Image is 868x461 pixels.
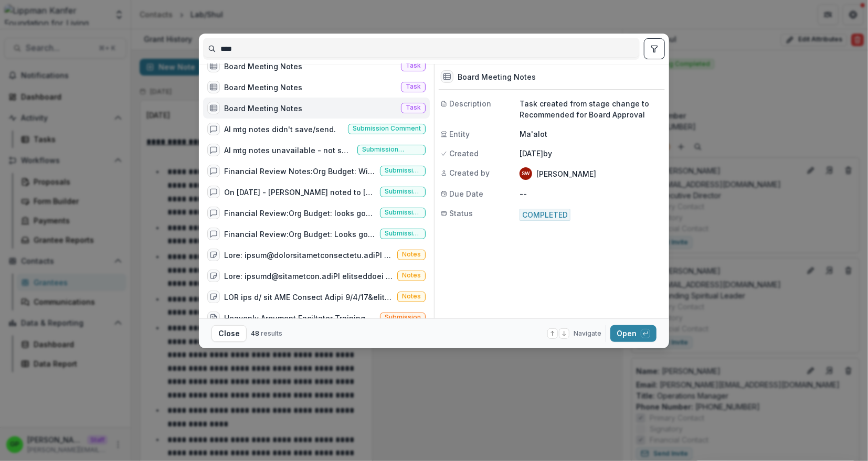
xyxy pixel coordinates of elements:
button: toggle filters [644,38,665,59]
span: Due Date [449,188,483,199]
span: Created [449,148,479,159]
div: Financial Review:Org Budget: Looks goodProj Budget: Looks good, note that the proj budget is $140... [224,229,376,240]
span: Entity [449,128,470,140]
p: -- [520,188,527,199]
div: On [DATE] - [PERSON_NAME] noted to [PERSON_NAME] via Teams:"Btw just spoke to [PERSON_NAME] at [G... [224,187,376,198]
p: [DATE] by [520,148,663,159]
div: Heavenly Argument Faciltator Training (Note that from [DATE]-[DATE], also included: Facilitation ... [224,313,376,324]
div: Board Meeting Notes [224,82,302,93]
div: AI mtg notes unavailable - not sure why! [224,145,353,156]
span: Task [406,83,421,90]
span: Description [449,98,491,109]
div: Board Meeting Notes [224,103,302,114]
p: Ma'alot [520,128,663,140]
span: Navigate [574,329,601,338]
span: Submission comment [385,167,421,174]
h3: Board Meeting Notes [458,71,536,82]
p: [PERSON_NAME] [536,168,596,179]
div: Lore: ipsum@dolorsitametconsectetu.adiPI elit sedd eius, tempo inc utlaboreet doloremag aliq @[en... [224,250,393,261]
button: Close [211,325,247,342]
span: Created by [449,167,490,178]
span: Status [449,208,473,219]
div: Financial Review:Org Budget: looks goodProj Budget: looks good - note using $50k of Gen Ops towar... [224,208,376,219]
div: Board Meeting Notes [224,61,302,72]
span: results [261,329,282,337]
span: Submission comment [362,146,421,153]
span: Notes [402,251,421,258]
span: Completed [520,209,570,221]
span: Notes [402,293,421,300]
span: 48 [251,329,259,337]
span: Submission comment [353,125,421,132]
span: Notes [402,272,421,279]
span: Submission comment [385,209,421,216]
div: Samantha Carlin Willis [522,171,530,176]
span: Task [406,104,421,111]
span: Submission [385,314,421,321]
p: Task created from stage change to Recommended for Board Approval [520,98,663,120]
div: Financial Review Notes:Org Budget: Will request FY26/find out if they have it yet? Will ask for a... [224,166,376,177]
span: Task [406,62,421,69]
div: LOR ips d/ sit AME Consect Adipi 9/4/17&elit;Seddoei tempori utla ET Doloremag ali enimadmi venia... [224,292,393,303]
span: Submission comment [385,188,421,195]
div: Lore: ipsumd@sitametcon.adiPI elitseddoei Tempo incid utlabo etd magnaaliqu enimadminim ve 6/6 Qu... [224,271,393,282]
span: Submission comment [385,230,421,237]
button: Open [610,325,657,342]
div: AI mtg notes didn't save/send. [224,124,336,135]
